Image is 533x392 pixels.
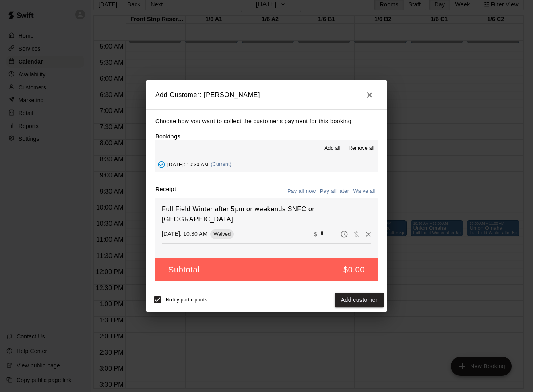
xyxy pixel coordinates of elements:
[166,297,207,303] span: Notify participants
[320,142,345,155] button: Add all
[343,264,365,275] h5: $0.00
[146,80,387,109] h2: Add Customer: [PERSON_NAME]
[350,230,362,237] span: Waive payment
[211,161,232,167] span: (Current)
[162,230,207,238] p: [DATE]: 10:30 AM
[155,157,378,172] button: Added - Collect Payment[DATE]: 10:30 AM(Current)
[168,264,200,275] h5: Subtotal
[314,230,317,238] p: $
[162,204,371,225] h6: Full Field Winter after 5pm or weekends SNFC or [GEOGRAPHIC_DATA]
[324,144,341,153] span: Add all
[155,116,378,126] p: Choose how you want to collect the customer's payment for this booking
[167,161,209,167] span: [DATE]: 10:30 AM
[351,185,378,198] button: Waive all
[318,185,351,198] button: Pay all later
[285,185,318,198] button: Pay all now
[210,231,234,237] span: Waived
[155,185,176,198] label: Receipt
[155,159,167,171] button: Added - Collect Payment
[335,293,384,307] button: Add customer
[345,142,378,155] button: Remove all
[362,228,374,240] button: Remove
[155,133,180,140] label: Bookings
[349,144,374,153] span: Remove all
[338,230,350,237] span: Pay later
